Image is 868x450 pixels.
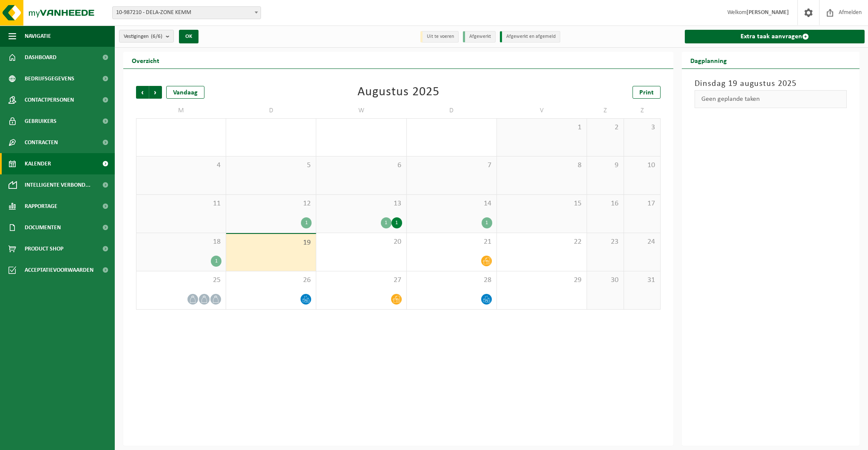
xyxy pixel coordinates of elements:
[411,237,492,247] span: 21
[591,199,619,208] span: 16
[321,276,402,285] span: 27
[591,123,619,132] span: 2
[591,237,619,247] span: 23
[226,103,316,118] td: D
[591,276,619,285] span: 30
[482,217,492,228] div: 1
[25,153,51,174] span: Kalender
[411,161,492,170] span: 7
[136,103,226,118] td: M
[463,31,496,43] li: Afgewerkt
[381,217,391,228] div: 1
[746,9,789,16] strong: [PERSON_NAME]
[628,161,656,170] span: 10
[500,31,560,43] li: Afgewerkt en afgemeld
[501,199,582,208] span: 15
[149,86,162,99] span: Volgende
[124,30,162,43] span: Vestigingen
[141,199,221,208] span: 11
[25,217,61,238] span: Documenten
[685,30,865,43] a: Extra taak aanvragen
[587,103,624,118] td: Z
[119,30,174,43] button: Vestigingen(6/6)
[628,276,656,285] span: 31
[357,86,440,99] div: Augustus 2025
[141,161,221,170] span: 4
[321,237,402,247] span: 20
[301,217,312,228] div: 1
[179,30,199,43] button: OK
[151,34,162,39] count: (6/6)
[25,132,58,153] span: Contracten
[501,123,582,132] span: 1
[695,90,847,108] div: Geen geplande taken
[316,103,406,118] td: W
[123,52,168,68] h2: Overzicht
[420,31,459,43] li: Uit te voeren
[591,161,619,170] span: 9
[113,7,261,19] span: 10-987210 - DELA-ZONE KEMM
[624,103,661,118] td: Z
[628,123,656,132] span: 3
[230,199,312,208] span: 12
[25,47,57,68] span: Dashboard
[501,237,582,247] span: 22
[141,276,221,285] span: 25
[411,199,492,208] span: 14
[633,86,661,99] a: Print
[230,276,312,285] span: 26
[166,86,204,99] div: Vandaag
[501,161,582,170] span: 8
[25,259,94,281] span: Acceptatievoorwaarden
[407,103,497,118] td: D
[136,86,149,99] span: Vorige
[211,256,221,267] div: 1
[230,161,312,170] span: 5
[501,276,582,285] span: 29
[321,199,402,208] span: 13
[141,237,221,247] span: 18
[411,276,492,285] span: 28
[25,238,63,259] span: Product Shop
[112,6,261,19] span: 10-987210 - DELA-ZONE KEMM
[25,68,74,89] span: Bedrijfsgegevens
[628,237,656,247] span: 24
[321,161,402,170] span: 6
[25,111,57,132] span: Gebruikers
[695,77,847,90] h3: Dinsdag 19 augustus 2025
[497,103,587,118] td: V
[25,174,91,196] span: Intelligente verbond...
[628,199,656,208] span: 17
[682,52,735,68] h2: Dagplanning
[25,26,51,47] span: Navigatie
[639,89,654,96] span: Print
[25,89,74,111] span: Contactpersonen
[391,217,402,228] div: 1
[25,196,57,217] span: Rapportage
[230,238,312,248] span: 19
